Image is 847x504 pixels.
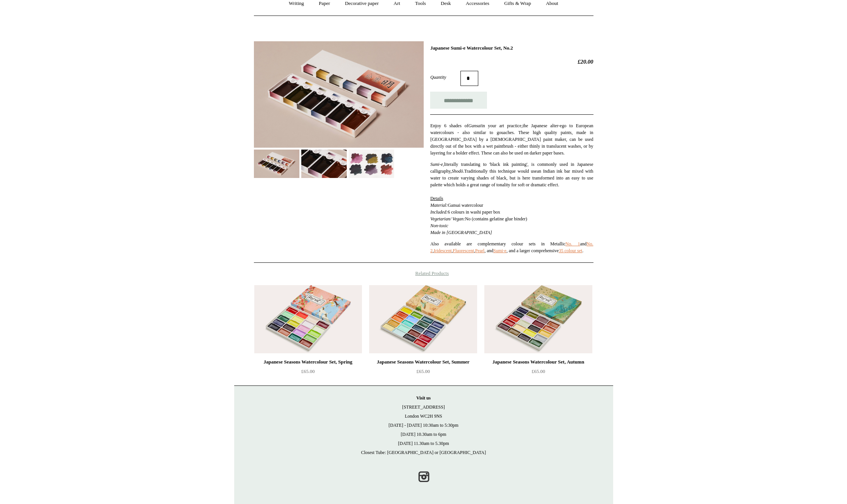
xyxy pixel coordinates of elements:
[430,209,448,215] em: Included:
[369,285,477,353] a: Japanese Seasons Watercolour Set, Summer Japanese Seasons Watercolour Set, Summer
[493,248,507,253] a: Sumi-e
[349,150,394,178] img: Japanese Sumi-e Watercolour Set, No.2
[430,223,492,235] em: Non-toxic Made in [GEOGRAPHIC_DATA]
[254,41,424,148] img: Japanese Sumi-e Watercolour Set, No.2
[484,285,592,353] a: Japanese Seasons Watercolour Set, Autumn Japanese Seasons Watercolour Set, Autumn
[452,169,464,174] em: Shodō.
[532,368,545,374] span: £65.00
[468,123,482,128] em: Gansai
[430,123,468,128] span: Enjoy 6 shades of
[301,368,315,374] span: £65.00
[475,248,485,253] a: Pearl
[430,123,593,156] span: the Japanese alter-ego to European watercolours - also similar to gouaches. These high quality pa...
[371,357,475,367] div: Japanese Seasons Watercolour Set, Summer
[484,357,592,389] a: Japanese Seasons Watercolour Set, Autumn £65.00
[430,240,593,254] p: Also available are complementary colour sets in Metallic and , , , , and , and a larger comprehen...
[453,248,474,253] a: Fluorescent
[430,216,465,222] em: Vegetarian/ Vegan:
[254,357,362,389] a: Japanese Seasons Watercolour Set, Spring £65.00
[484,285,592,353] img: Japanese Seasons Watercolour Set, Autumn
[430,58,593,65] h2: £20.00
[430,196,443,201] span: Details
[434,248,451,253] a: Iridescent
[416,395,431,401] strong: Visit us
[430,161,593,236] p: literally translating to 'black ink painting', is commonly used in Japanese calligraphy, Traditio...
[481,123,521,128] span: in your art practice
[254,285,362,353] img: Japanese Seasons Watercolour Set, Spring
[559,248,582,253] a: 35 colour set
[415,468,432,485] a: Instagram
[256,357,360,367] div: Japanese Seasons Watercolour Set, Spring
[369,285,477,353] img: Japanese Seasons Watercolour Set, Summer
[486,357,590,367] div: Japanese Seasons Watercolour Set, Autumn
[430,203,448,208] em: Material:
[430,45,593,51] h1: Japanese Sumi-e Watercolour Set, No.2
[430,162,444,167] em: Sumi-e,
[254,150,299,178] img: Japanese Sumi-e Watercolour Set, No.2
[254,285,362,353] a: Japanese Seasons Watercolour Set, Spring Japanese Seasons Watercolour Set, Spring
[565,241,580,247] a: No. 1
[416,368,430,374] span: £65.00
[234,270,613,276] h4: Related Products
[242,393,606,457] p: [STREET_ADDRESS] London WC2H 9NS [DATE] - [DATE] 10:30am to 5:30pm [DATE] 10.30am to 6pm [DATE] 1...
[430,169,593,187] span: an Indian ink bar mixed with water to create varying shades of black, but is here transformed int...
[521,123,523,128] em: ,
[430,74,460,81] label: Quantity
[301,150,347,178] img: Japanese Sumi-e Watercolour Set, No.2
[369,357,477,389] a: Japanese Seasons Watercolour Set, Summer £65.00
